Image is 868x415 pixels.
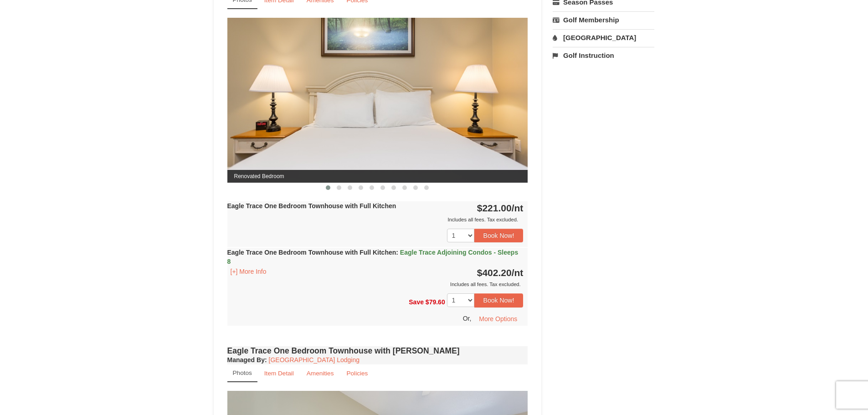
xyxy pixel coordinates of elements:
[258,364,300,382] a: Item Detail
[396,249,398,256] span: :
[409,298,424,306] span: Save
[474,293,524,307] button: Book Now!
[512,203,524,213] span: /nt
[227,170,528,183] span: Renovated Bedroom
[301,364,340,382] a: Amenities
[512,267,524,278] span: /nt
[227,356,265,364] span: Managed By
[227,364,257,382] a: Photos
[227,18,528,182] img: Renovated Bedroom
[307,370,334,377] small: Amenities
[474,229,524,242] button: Book Now!
[227,215,524,224] div: Includes all fees. Tax excluded.
[426,298,445,306] span: $79.60
[227,356,267,364] strong: :
[477,267,512,278] span: $402.20
[463,314,472,322] span: Or,
[227,266,270,277] button: [+] More Info
[227,280,524,289] div: Includes all fees. Tax excluded.
[227,202,396,210] strong: Eagle Trace One Bedroom Townhouse with Full Kitchen
[227,346,528,355] h4: Eagle Trace One Bedroom Townhouse with [PERSON_NAME]
[553,11,654,28] a: Golf Membership
[340,364,374,382] a: Policies
[346,370,368,377] small: Policies
[227,249,519,265] strong: Eagle Trace One Bedroom Townhouse with Full Kitchen
[473,312,523,326] button: More Options
[269,356,360,364] a: [GEOGRAPHIC_DATA] Lodging
[233,369,252,376] small: Photos
[553,47,654,64] a: Golf Instruction
[553,29,654,46] a: [GEOGRAPHIC_DATA]
[264,370,294,377] small: Item Detail
[477,203,524,213] strong: $221.00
